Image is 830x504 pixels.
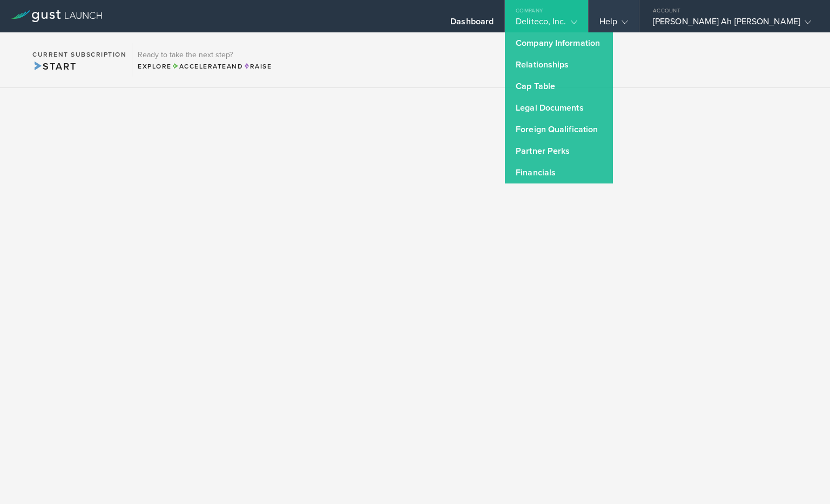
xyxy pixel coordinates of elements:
[132,43,277,77] div: Ready to take the next step?ExploreAccelerateandRaise
[172,63,244,70] span: and
[138,51,272,59] h3: Ready to take the next step?
[138,62,272,71] div: Explore
[450,16,494,32] div: Dashboard
[653,16,811,32] div: [PERSON_NAME] Ah [PERSON_NAME]
[776,452,830,504] iframe: Chat Widget
[32,51,126,58] h2: Current Subscription
[599,16,628,32] div: Help
[32,60,76,72] span: Start
[172,63,227,70] span: Accelerate
[243,63,272,70] span: Raise
[516,16,577,32] div: Deliteco, Inc.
